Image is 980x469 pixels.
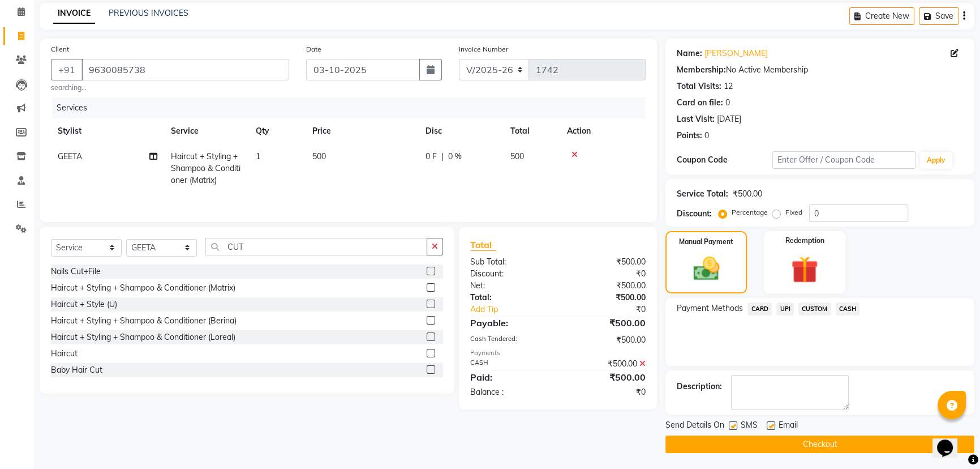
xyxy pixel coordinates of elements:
div: Total Visits: [677,80,721,92]
div: ₹500.00 [558,370,654,384]
div: ₹500.00 [558,358,654,370]
div: Total: [462,292,558,304]
div: Name: [677,48,702,59]
div: ₹500.00 [558,280,654,292]
div: Coupon Code [677,154,772,166]
input: Search by Name/Mobile/Email/Code [81,59,289,80]
button: Apply [920,152,952,169]
button: Save [919,7,958,25]
label: Client [51,44,69,54]
div: Cash Tendered: [462,334,558,346]
span: Email [779,419,798,433]
th: Service [164,118,249,144]
div: ₹500.00 [733,188,762,200]
span: CUSTOM [798,302,831,315]
div: Balance : [462,386,558,398]
th: Stylist [51,118,164,144]
div: Haircut [51,348,78,360]
div: Haircut + Style (U) [51,299,117,310]
span: 500 [510,151,524,161]
span: CARD [747,302,772,315]
label: Invoice Number [459,44,508,54]
div: Baby Hair Cut [51,364,102,376]
th: Action [560,118,646,144]
div: No Active Membership [677,64,963,76]
label: Fixed [785,207,802,218]
div: CASH [462,358,558,370]
div: Payable: [462,316,558,330]
div: Haircut + Styling + Shampoo & Conditioner (Loreal) [51,331,235,343]
label: Percentage [732,207,768,218]
div: ₹500.00 [558,316,654,330]
span: Send Details On [665,419,724,433]
button: Create New [849,7,914,25]
label: Date [306,44,321,54]
img: _gift.svg [783,253,827,287]
span: 0 % [448,151,462,163]
label: Manual Payment [679,237,733,247]
div: Service Total: [677,188,728,200]
span: GEETA [58,151,82,161]
div: ₹500.00 [558,334,654,346]
div: 0 [704,130,709,142]
div: Points: [677,130,702,142]
div: Sub Total: [462,256,558,268]
div: 0 [725,97,730,109]
span: 1 [256,151,260,161]
input: Enter Offer / Coupon Code [772,151,915,169]
label: Redemption [785,236,824,246]
div: ₹500.00 [558,256,654,268]
th: Qty [249,118,306,144]
div: Membership: [677,64,726,76]
span: 500 [312,151,326,161]
button: +91 [51,59,83,80]
iframe: chat widget [932,424,969,458]
img: _cash.svg [685,254,728,284]
div: ₹0 [558,268,654,280]
div: Description: [677,381,722,393]
div: Haircut + Styling + Shampoo & Conditioner (Berina) [51,315,237,327]
div: Discount: [677,208,712,220]
div: Services [52,97,654,118]
div: Payments [470,348,646,358]
span: UPI [776,302,794,315]
a: Add Tip [462,304,574,315]
div: Paid: [462,370,558,384]
div: Last Visit: [677,113,715,125]
th: Total [504,118,560,144]
div: Haircut + Styling + Shampoo & Conditioner (Matrix) [51,282,235,294]
span: Total [470,239,496,251]
button: Checkout [665,436,974,453]
span: SMS [741,419,758,433]
div: 12 [724,80,733,92]
small: searching... [51,83,289,93]
a: PREVIOUS INVOICES [109,8,188,18]
div: ₹500.00 [558,292,654,304]
div: [DATE] [717,113,741,125]
span: | [441,151,444,163]
span: Haircut + Styling + Shampoo & Conditioner (Matrix) [171,151,240,185]
a: INVOICE [53,3,95,24]
span: 0 F [425,151,437,163]
div: Net: [462,280,558,292]
div: Discount: [462,268,558,280]
div: ₹0 [558,386,654,398]
input: Search or Scan [205,238,427,255]
div: Card on file: [677,97,723,109]
a: [PERSON_NAME] [704,48,768,59]
span: CASH [836,302,860,315]
div: ₹0 [574,304,654,315]
div: Nails Cut+File [51,266,101,278]
span: Payment Methods [677,302,743,314]
th: Price [306,118,419,144]
th: Disc [419,118,504,144]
